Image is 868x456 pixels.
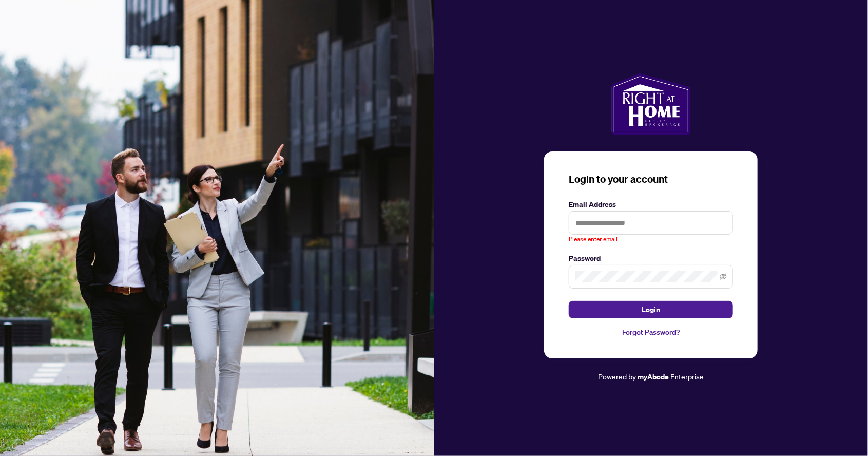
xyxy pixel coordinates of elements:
[569,199,733,210] label: Email Address
[569,172,733,186] h3: Login to your account
[569,253,733,264] label: Password
[598,372,636,381] span: Powered by
[642,301,660,318] span: Login
[638,371,669,383] a: myAbode
[569,235,618,244] span: Please enter email
[720,273,727,280] span: eye-invisible
[611,73,691,135] img: ma-logo
[569,301,733,318] button: Login
[670,372,704,381] span: Enterprise
[569,327,733,338] a: Forgot Password?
